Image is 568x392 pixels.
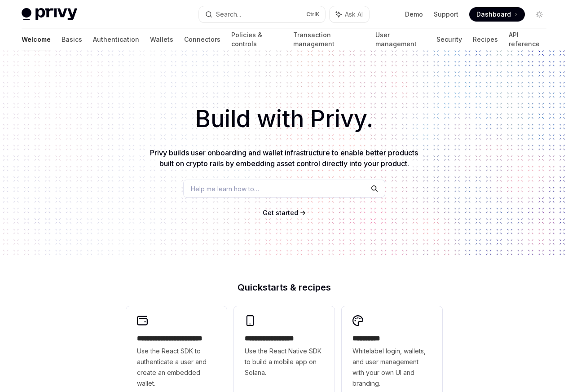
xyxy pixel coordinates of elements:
button: Toggle dark mode [532,7,546,22]
span: Use the React Native SDK to build a mobile app on Solana. [245,346,324,378]
span: Privy builds user onboarding and wallet infrastructure to enable better products built on crypto ... [150,148,418,168]
a: Dashboard [469,7,525,22]
a: API reference [509,29,546,50]
img: light logo [22,8,77,21]
a: User management [375,29,426,50]
h2: Quickstarts & recipes [126,283,442,292]
span: Help me learn how to… [191,184,259,194]
button: Ask AI [330,6,369,22]
a: Authentication [93,29,139,50]
a: Demo [405,10,423,19]
span: Ask AI [345,10,363,19]
a: Wallets [150,29,173,50]
div: Search... [216,9,241,20]
a: Policies & controls [231,29,282,50]
a: Transaction management [293,29,364,50]
a: Recipes [473,29,498,50]
span: Get started [263,209,298,216]
a: Get started [263,208,298,217]
a: Welcome [22,29,51,50]
span: Use the React SDK to authenticate a user and create an embedded wallet. [137,346,216,389]
span: Whitelabel login, wallets, and user management with your own UI and branding. [352,346,432,389]
button: Search...CtrlK [199,6,325,22]
a: Security [436,29,462,50]
span: Dashboard [476,10,511,19]
a: Basics [62,29,82,50]
a: Connectors [184,29,220,50]
span: Ctrl K [306,11,320,18]
h1: Build with Privy. [14,101,554,137]
a: Support [434,10,458,19]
